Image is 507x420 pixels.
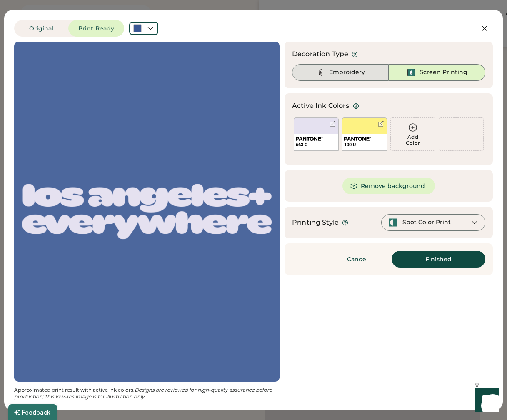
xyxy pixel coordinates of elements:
button: Original [14,20,68,37]
div: Add Color [391,134,435,146]
button: Cancel [328,251,387,267]
div: 100 U [344,142,385,148]
button: Remove background [342,177,435,194]
img: spot-color-green.svg [388,218,397,227]
button: Finished [392,251,485,267]
img: 1024px-Pantone_logo.svg.png [296,137,323,141]
div: Printing Style [292,217,339,227]
img: Thread%20-%20Unselected.svg [316,67,326,77]
button: Print Ready [68,20,124,37]
div: Spot Color Print [402,218,451,227]
div: Approximated print result with active ink colors. [14,387,280,400]
div: Embroidery [329,68,365,77]
img: Ink%20-%20Selected.svg [406,67,416,77]
div: Active Ink Colors [292,101,350,111]
div: Screen Printing [420,68,467,77]
div: 663 C [296,142,337,148]
div: Decoration Type [292,49,348,59]
img: 1024px-Pantone_logo.svg.png [344,137,371,141]
em: Designs are reviewed for high-quality assurance before production; this low-res image is for illu... [14,387,273,400]
iframe: Front Chat [467,382,503,418]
